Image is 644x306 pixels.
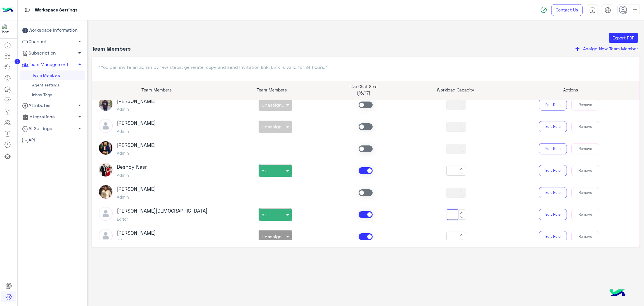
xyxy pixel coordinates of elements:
[117,150,156,156] h5: Admin
[92,45,131,52] h4: Team Members
[99,185,113,199] img: picture
[230,87,313,93] p: Team Members
[539,143,567,154] button: Edit Role
[262,234,299,239] span: Unassigned team
[117,208,207,214] h3: [PERSON_NAME][DEMOGRAPHIC_DATA]
[572,45,640,52] button: addAssign New Team Member
[587,4,598,16] a: tab
[76,50,83,56] span: arrow_drop_down
[506,87,635,93] p: Actions
[2,4,13,16] img: Logo
[605,7,611,13] img: tab
[2,24,12,34] img: 1403182699927242
[99,119,113,133] img: defaultAdmin.png
[20,25,85,36] a: Workspace Information
[117,194,156,199] h5: Admin
[414,87,497,93] p: Workload Capacity
[571,165,599,176] button: Remove
[99,141,113,155] img: picture
[20,111,85,123] a: Integrations
[608,284,627,303] img: hulul-logo.png
[574,45,581,52] i: add
[571,99,599,110] button: Remove
[99,229,113,243] img: defaultAdmin.png
[539,121,567,132] button: Edit Role
[117,164,147,170] h3: Beshoy Nasr
[24,6,31,13] img: tab
[540,6,547,13] img: spinner
[76,61,83,68] span: arrow_drop_up
[571,121,599,132] button: Remove
[20,80,85,90] a: Agent settings
[99,163,113,177] img: picture
[99,97,113,111] img: picture
[117,120,156,126] h3: [PERSON_NAME]
[117,142,156,148] h3: [PERSON_NAME]
[76,38,83,45] span: arrow_drop_down
[631,7,638,14] img: profile
[22,136,35,144] span: API
[76,102,83,109] span: arrow_drop_down
[117,186,156,192] h3: [PERSON_NAME]
[571,187,599,198] button: Remove
[20,134,85,146] a: API
[589,7,596,13] img: tab
[583,46,638,51] span: Assign New Team Member
[20,59,85,70] a: Team Management
[76,113,83,120] span: arrow_drop_down
[539,187,567,198] button: Edit Role
[539,99,567,110] button: Edit Role
[571,231,599,242] button: Remove
[612,35,634,40] span: Export PDF
[99,207,113,221] img: defaultAdmin.png
[20,90,85,100] a: Inbox Tags
[20,36,85,48] a: Channel
[571,209,599,220] button: Remove
[20,70,85,80] a: Team Members
[35,6,77,14] p: Workspace Settings
[117,216,207,222] h5: Editor
[20,100,85,111] a: Attributes
[76,125,83,132] span: arrow_drop_down
[322,83,405,90] p: Live Chat Seat
[117,238,156,243] h5: Admin
[117,107,156,112] h5: Admin
[322,90,405,96] p: (16/17)
[20,48,85,59] a: Subscription
[609,33,638,43] button: Export PDF
[551,4,583,16] a: Contact Us
[117,98,156,104] h3: [PERSON_NAME]
[20,123,85,134] a: AI Settings
[539,165,567,176] button: Edit Role
[92,87,222,93] p: Team Members
[117,173,147,178] h5: Admin
[539,231,567,242] button: Edit Role
[539,209,567,220] button: Edit Role
[117,230,156,236] h3: [PERSON_NAME]
[571,143,599,154] button: Remove
[117,129,156,134] h5: Admin
[99,64,633,70] p: "You can invite an admin by few steps: generate, copy and send Invitation link. Link is valid for...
